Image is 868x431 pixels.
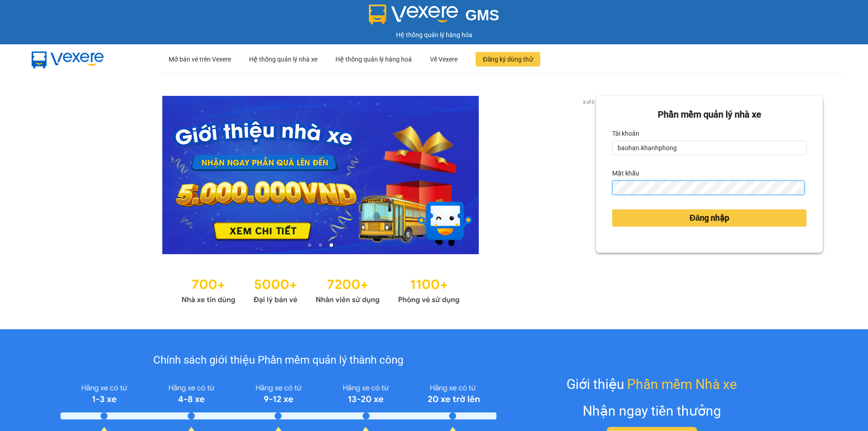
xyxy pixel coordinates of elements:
[612,141,807,155] input: Tài khoản
[181,272,460,307] img: Statistics.png
[689,212,729,224] span: Đăng nhập
[612,180,804,195] input: Mật khẩu
[335,45,412,74] div: Hệ thống quản lý hàng hoá
[249,45,317,74] div: Hệ thống quản lý nhà xe
[465,7,499,24] span: GMS
[369,14,500,21] a: GMS
[583,96,596,254] button: next slide / item
[612,108,807,122] div: Phần mềm quản lý nhà xe
[61,352,496,369] div: Chính sách giới thiệu Phần mềm quản lý thành công
[430,45,458,74] div: Về Vexere
[2,30,866,40] div: Hệ thống quản lý hàng hóa
[583,400,721,422] div: Nhận ngay tiền thưởng
[308,243,311,247] li: slide item 1
[627,374,737,395] span: Phần mềm Nhà xe
[612,166,639,180] label: Mật khẩu
[369,5,458,24] img: logo 2
[45,96,58,254] button: previous slide / item
[612,209,807,227] button: Đăng nhập
[580,96,596,108] p: 3 of 3
[483,54,533,64] span: Đăng ký dùng thử
[319,243,322,247] li: slide item 2
[23,44,113,74] img: mbUUG5Q.png
[169,45,231,74] div: Mở bán vé trên Vexere
[330,243,333,247] li: slide item 3
[612,126,639,141] label: Tài khoản
[566,374,737,395] div: Giới thiệu
[476,52,540,66] button: Đăng ký dùng thử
